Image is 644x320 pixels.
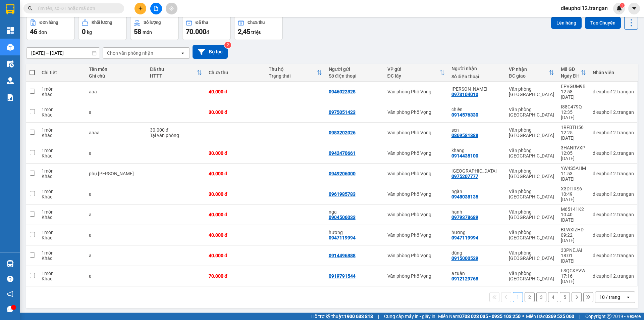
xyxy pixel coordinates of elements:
[387,191,445,197] div: Văn phòng Phố Vọng
[209,171,262,176] div: 40.000 đ
[180,50,185,56] svg: open
[89,150,143,156] div: a
[169,6,174,11] span: aim
[522,315,524,318] span: ⚪️
[329,215,356,220] div: 0904506033
[42,174,82,179] div: Khác
[545,314,574,319] strong: 0369 525 060
[561,171,586,182] div: 11:53 [DATE]
[561,186,586,191] div: X3DFIRS6
[451,107,502,112] div: chiến
[224,42,231,48] sup: 2
[329,230,381,235] div: hương
[329,171,356,176] div: 0949206000
[234,16,283,40] button: Chưa thu2,45 triệu
[561,253,586,264] div: 18:01 [DATE]
[387,273,445,279] div: Văn phòng Phố Vọng
[42,133,82,138] div: Khác
[509,127,554,138] div: Văn phòng [GEOGRAPHIC_DATA]
[89,109,143,115] div: a
[26,48,100,58] input: Select a date range.
[89,232,143,238] div: a
[560,292,570,302] button: 5
[329,191,356,197] div: 0961985783
[265,64,325,82] th: Toggle SortBy
[451,74,502,79] div: Số điện thoại
[248,20,265,25] div: Chưa thu
[7,77,14,84] img: warehouse-icon
[387,66,439,72] div: VP gửi
[42,209,82,215] div: 1 món
[89,171,143,176] div: phụ tùng oto
[387,130,445,135] div: Văn phòng Phố Vọng
[329,89,356,94] div: 0946022828
[329,150,356,156] div: 0942470661
[509,230,554,240] div: Văn phòng [GEOGRAPHIC_DATA]
[138,6,143,11] span: plus
[631,5,637,11] span: caret-down
[42,215,82,220] div: Khác
[209,150,262,156] div: 30.000 đ
[561,166,586,171] div: YW4S5AHM
[451,148,502,153] div: khang
[42,189,82,194] div: 1 món
[42,250,82,256] div: 1 món
[561,150,586,161] div: 12:05 [DATE]
[82,28,86,36] span: 0
[37,5,116,12] input: Tìm tên, số ĐT hoặc mã đơn
[616,5,622,11] img: icon-new-feature
[154,6,158,11] span: file-add
[89,191,143,197] div: a
[451,230,502,235] div: hương
[209,273,262,279] div: 70.000 đ
[387,232,445,238] div: Văn phòng Phố Vọng
[209,253,262,258] div: 40.000 đ
[89,130,143,135] div: aaaa
[509,86,554,97] div: Văn phòng [GEOGRAPHIC_DATA]
[593,191,634,197] div: dieuphoi12.trangan
[626,294,631,300] svg: open
[150,133,202,138] div: Tại văn phòng
[26,16,75,40] button: Đơn hàng46đơn
[150,127,202,133] div: 30.000 đ
[150,66,197,72] div: Đã thu
[451,174,478,179] div: 0975207777
[593,171,634,176] div: dieuphoi12.trangan
[526,313,574,320] span: Miền Bắc
[593,150,634,156] div: dieuphoi12.trangan
[451,276,478,281] div: 0912129768
[561,212,586,223] div: 10:40 [DATE]
[166,3,177,14] button: aim
[387,73,439,79] div: ĐC lấy
[509,73,549,79] div: ĐC giao
[607,314,611,319] span: copyright
[7,291,13,297] span: notification
[7,306,13,312] span: message
[585,17,621,29] button: Tạo Chuyến
[451,133,478,138] div: 0869581888
[384,64,448,82] th: Toggle SortBy
[206,30,209,35] span: đ
[451,92,478,97] div: 0973104010
[555,4,613,12] span: dieuphoi12.trangan
[561,268,586,273] div: F3QCKYVW
[509,66,549,72] div: VP nhận
[182,16,231,40] button: Đã thu70.000đ
[143,30,152,35] span: món
[134,28,141,36] span: 58
[329,66,381,72] div: Người gửi
[551,17,582,29] button: Lên hàng
[209,89,262,94] div: 40.000 đ
[509,148,554,158] div: Văn phòng [GEOGRAPHIC_DATA]
[209,70,262,75] div: Chưa thu
[548,292,558,302] button: 4
[509,209,554,220] div: Văn phòng [GEOGRAPHIC_DATA]
[92,20,112,25] div: Khối lượng
[561,247,586,253] div: 33PNEJAI
[42,235,82,240] div: Khác
[561,84,586,89] div: EPVGUM9B
[451,168,502,174] div: thành đồng
[7,94,14,101] img: solution-icon
[451,153,478,158] div: 0914435100
[193,45,228,59] button: Bộ lọc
